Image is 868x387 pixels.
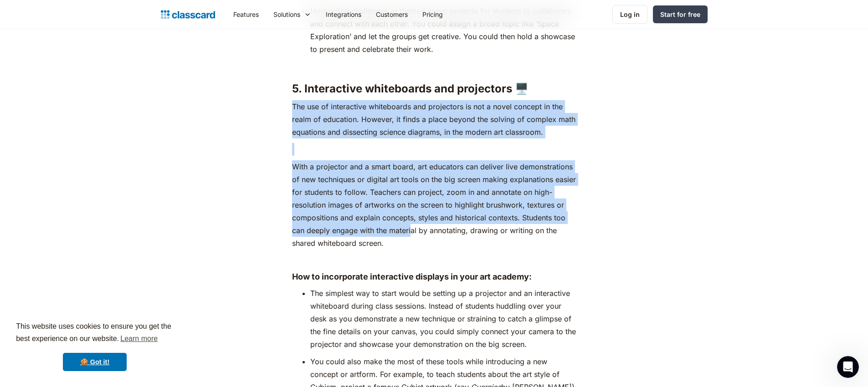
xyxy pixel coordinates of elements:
a: dismiss cookie message [63,353,127,371]
a: learn more about cookies [119,332,159,346]
div: Start for free [660,10,700,19]
p: The use of interactive whiteboards and projectors is not a novel concept in the realm of educatio... [292,100,576,138]
p: With a projector and a smart board, art educators can deliver live demonstrations of new techniqu... [292,160,576,250]
a: Pricing [415,4,450,25]
p: ‍ [292,60,576,73]
p: ‍ [292,254,576,267]
a: Customers [369,4,415,25]
div: Solutions [273,10,300,19]
span: This website uses cookies to ensure you get the best experience on our website. [16,321,174,346]
div: Solutions [266,4,318,25]
p: ‍ [292,143,576,156]
a: Start for free [653,5,708,23]
a: Integrations [318,4,369,25]
a: Log in [612,5,647,24]
a: home [161,8,215,21]
strong: How to incorporate interactive displays in your art academy: [292,272,532,281]
div: Log in [620,10,640,19]
a: Features [226,4,266,25]
strong: 5. Interactive whiteboards and projectors 🖥️ [292,82,529,95]
li: The simplest way to start would be setting up a projector and an interactive whiteboard during cl... [310,287,576,351]
div: cookieconsent [7,312,182,380]
li: Host online challenges or themed group projects for students to collaborate and connect with each... [310,5,576,56]
iframe: Intercom live chat [837,356,859,378]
